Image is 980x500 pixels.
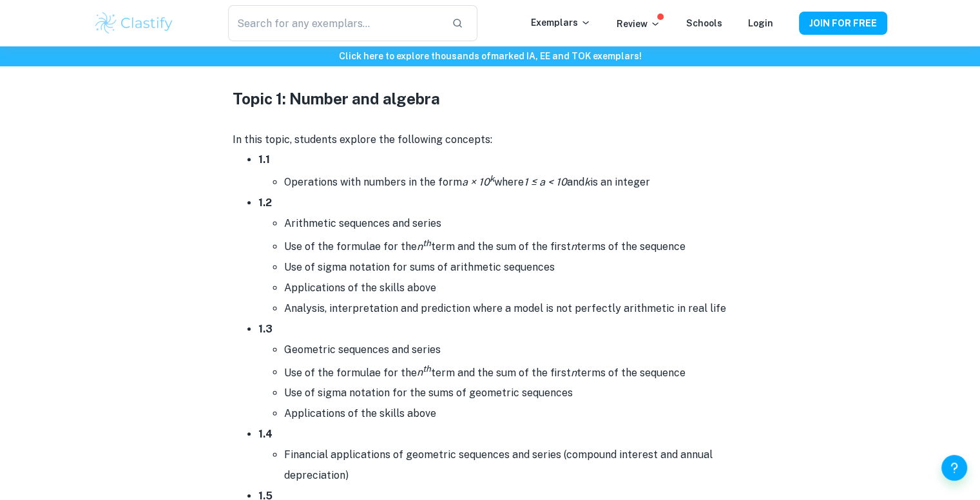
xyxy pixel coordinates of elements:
[686,18,722,28] a: Schools
[617,17,660,31] p: Review
[284,170,748,193] li: Operations with numbers in the form where and is an integer
[417,366,431,378] i: n
[417,240,431,253] i: n
[799,12,887,35] button: JOIN FOR FREE
[284,298,748,319] li: Analysis, interpretation and prediction where a model is not perfectly arithmetic in real life
[284,360,748,383] li: Use of the formulae for the term and the sum of the first terms of the sequence
[748,18,773,28] a: Login
[571,366,577,378] i: n
[571,240,577,253] i: n
[284,234,748,256] li: Use of the formulae for the term and the sum of the first terms of the sequence
[228,5,441,41] input: Search for any exemplars...
[490,173,494,184] sup: k
[284,278,748,298] li: Applications of the skills above
[258,197,272,209] strong: 1.2
[941,455,967,481] button: Help and Feedback
[93,10,175,36] img: Clastify logo
[284,340,748,360] li: Geometric sequences and series
[3,49,977,63] h6: Click here to explore thousands of marked IA, EE and TOK exemplars !
[284,383,748,403] li: Use of sigma notation for the sums of geometric sequences
[284,403,748,424] li: Applications of the skills above
[258,323,273,335] strong: 1.3
[284,213,748,234] li: Arithmetic sequences and series
[233,130,748,149] p: In this topic, students explore the following concepts:
[258,153,270,166] strong: 1.1
[423,237,431,247] sup: th
[462,176,494,188] i: a × 10
[423,363,431,374] sup: th
[584,176,590,188] i: k
[284,257,748,278] li: Use of sigma notation for sums of arithmetic sequences
[531,15,591,30] p: Exemplars
[524,176,567,188] i: 1 ≤ a < 10
[233,90,440,108] strong: Topic 1: Number and algebra
[284,445,748,486] li: Financial applications of geometric sequences and series (compound interest and annual depreciation)
[258,428,273,440] strong: 1.4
